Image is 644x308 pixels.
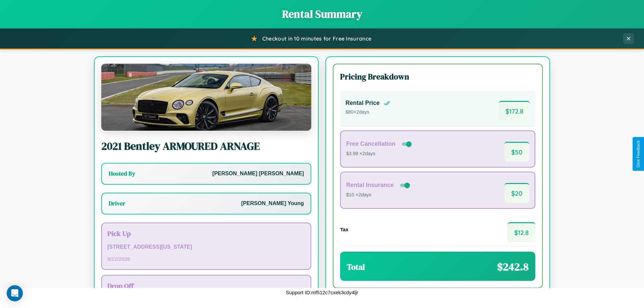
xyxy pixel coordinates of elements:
[346,149,413,158] p: $3.99 × 2 days
[101,64,311,131] img: Bentley ARMOURED ARNAGE
[347,261,365,272] h3: Total
[107,229,305,238] h3: Pick Up
[636,140,641,168] div: Give Feedback
[107,281,305,291] h3: Drop Off
[340,71,535,82] h3: Pricing Breakdown
[346,182,394,189] h4: Rental Insurance
[107,254,305,263] p: 8 / 22 / 2026
[107,242,305,252] p: [STREET_ADDRESS][US_STATE]
[497,259,529,274] span: $ 242.8
[345,100,380,107] h4: Rental Price
[346,140,395,147] h4: Free Cancellation
[504,142,529,162] span: $ 50
[262,35,371,42] span: Checkout in 10 minutes for Free Insurance
[286,288,358,297] p: Support ID: mf512c7cxek3cdy4ljr
[504,183,529,203] span: $ 20
[7,7,637,21] h1: Rental Summary
[109,199,125,207] h3: Driver
[241,199,304,208] p: [PERSON_NAME] Young
[101,139,311,153] h2: 2021 Bentley ARMOURED ARNAGE
[499,101,530,121] span: $ 172.8
[212,169,304,179] p: [PERSON_NAME] [PERSON_NAME]
[507,222,535,242] span: $ 12.8
[109,170,135,178] h3: Hosted By
[7,285,23,301] div: Open Intercom Messenger
[345,108,390,117] p: $ 80 × 2 days
[340,227,348,232] h4: Tax
[346,191,411,199] p: $10 × 2 days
